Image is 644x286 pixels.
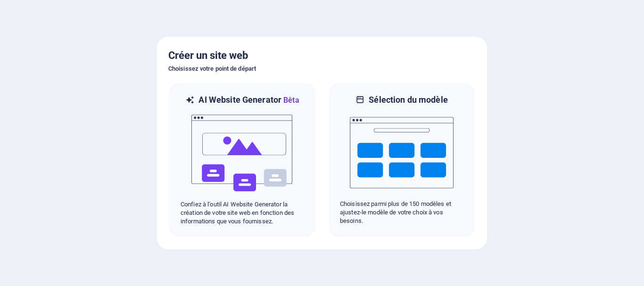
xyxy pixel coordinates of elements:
[168,48,476,63] h5: Créer un site web
[168,82,316,238] div: AI Website GeneratorBêtaaiConfiez à l'outil AI Website Generator la création de votre site web en...
[181,200,304,226] p: Confiez à l'outil AI Website Generator la création de votre site web en fonction des informations...
[340,200,463,225] p: Choisissez parmi plus de 150 modèles et ajustez-le modèle de votre choix à vos besoins.
[168,63,476,74] h6: Choisissez votre point de départ
[190,106,294,200] img: ai
[328,82,476,238] div: Sélection du modèleChoisissez parmi plus de 150 modèles et ajustez-le modèle de votre choix à vos...
[369,94,448,106] h6: Sélection du modèle
[198,94,299,106] h6: AI Website Generator
[281,96,299,105] span: Bêta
